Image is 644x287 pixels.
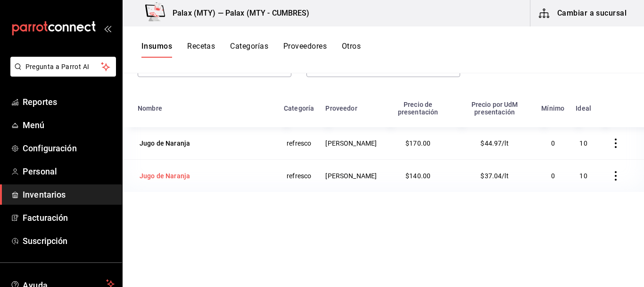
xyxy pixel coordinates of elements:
span: 10 [579,139,587,147]
span: $140.00 [405,172,430,180]
button: Insumos [141,42,172,58]
span: Menú [23,119,115,131]
span: $37.04/lt [480,172,508,180]
div: Nombre [138,104,162,112]
button: Proveedores [283,42,327,58]
span: Personal [23,165,115,178]
div: Jugo de Naranja [140,139,190,148]
span: Suscripción [23,235,115,247]
button: Pregunta a Parrot AI [10,57,116,77]
div: Categoría [284,104,314,112]
span: Facturación [23,211,115,224]
span: 10 [579,172,587,180]
span: $170.00 [405,139,430,147]
span: Inventarios [23,188,115,201]
div: Precio de presentación [388,101,448,116]
button: Otros [342,42,361,58]
div: Ideal [576,104,591,112]
span: Pregunta a Parrot AI [25,62,101,72]
button: open_drawer_menu [104,25,111,32]
td: [PERSON_NAME] [320,159,382,192]
button: Categorías [230,42,268,58]
span: Configuración [23,142,115,155]
span: Reportes [23,96,115,108]
span: 0 [551,172,555,180]
div: Jugo de Naranja [140,171,190,181]
h3: Palax (MTY) — Palax (MTY - CUMBRES) [165,8,310,19]
td: refresco [278,159,320,192]
span: $44.97/lt [480,139,508,147]
a: Pregunta a Parrot AI [7,69,116,78]
span: 0 [551,139,555,147]
div: Precio por UdM presentación [459,101,530,116]
td: refresco [278,127,320,159]
div: Mínimo [541,104,564,112]
div: navigation tabs [141,42,361,58]
td: [PERSON_NAME] [320,127,382,159]
button: Recetas [187,42,215,58]
div: Proveedor [325,104,357,112]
